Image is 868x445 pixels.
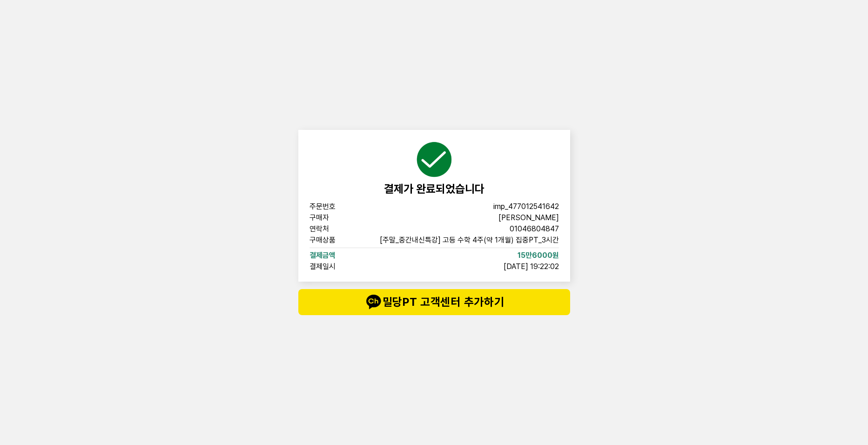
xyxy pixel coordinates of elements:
span: 결제일시 [310,263,369,270]
span: [PERSON_NAME] [498,214,559,222]
span: [DATE] 19:22:02 [504,263,559,270]
span: [주말_중간내신특강] 고등 수학 4주(약 1개월) 집중PT_3시간 [380,236,559,244]
img: succeed [416,141,453,178]
img: talk [364,293,383,311]
span: 01046804847 [510,225,559,233]
span: imp_477012541642 [493,203,559,210]
span: 주문번호 [310,203,369,210]
span: 밀당PT 고객센터 추가하기 [317,293,552,311]
span: 결제가 완료되었습니다 [384,182,484,196]
button: talk밀당PT 고객센터 추가하기 [298,289,570,315]
span: 15만6000원 [518,252,559,259]
span: 결제금액 [310,252,369,259]
span: 구매상품 [310,236,369,244]
span: 구매자 [310,214,369,222]
span: 연락처 [310,225,369,233]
